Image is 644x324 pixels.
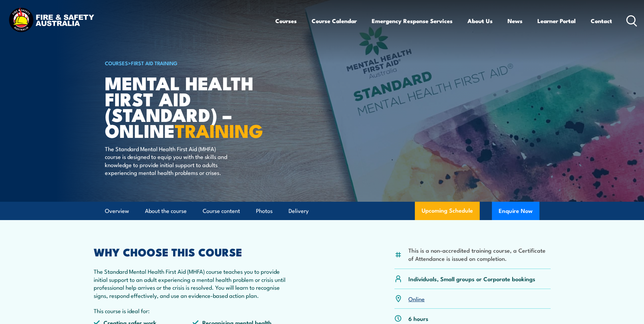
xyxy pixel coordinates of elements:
[275,12,297,30] a: Courses
[105,59,273,67] h6: >
[131,59,178,67] a: First Aid Training
[467,12,493,30] a: About Us
[408,294,425,303] a: Online
[105,202,129,220] a: Overview
[591,12,612,30] a: Contact
[94,247,292,256] h2: WHY CHOOSE THIS COURSE
[175,116,263,144] strong: TRAINING
[408,314,428,322] p: 6 hours
[508,12,522,30] a: News
[105,75,273,138] h1: Mental Health First Aid (Standard) – Online
[312,12,357,30] a: Course Calendar
[105,59,128,67] a: COURSES
[372,12,453,30] a: Emergency Response Services
[492,202,539,220] button: Enquire Now
[256,202,273,220] a: Photos
[408,246,551,262] li: This is a non-accredited training course, a Certificate of Attendance is issued on completion.
[537,12,576,30] a: Learner Portal
[203,202,240,220] a: Course content
[289,202,309,220] a: Delivery
[415,202,480,220] a: Upcoming Schedule
[105,145,229,177] p: The Standard Mental Health First Aid (MHFA) course is designed to equip you with the skills and k...
[94,307,292,314] p: This course is ideal for:
[145,202,187,220] a: About the course
[408,275,535,283] p: Individuals, Small groups or Corporate bookings
[94,267,292,299] p: The Standard Mental Health First Aid (MHFA) course teaches you to provide initial support to an a...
